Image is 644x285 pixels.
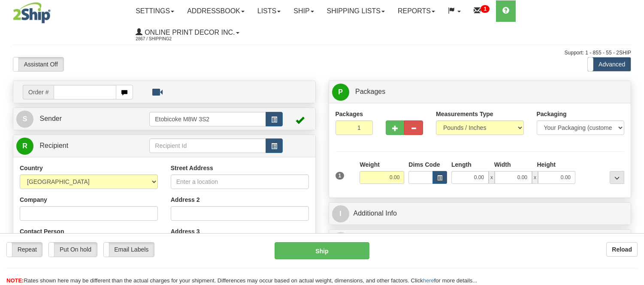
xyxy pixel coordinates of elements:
[171,227,200,236] label: Address 3
[171,164,213,172] label: Street Address
[7,243,42,256] label: Repeat
[436,110,493,118] label: Measurements Type
[332,232,628,249] a: $Rates
[537,160,556,169] label: Height
[467,0,496,22] a: 1
[332,84,349,101] span: P
[181,0,251,22] a: Addressbook
[149,112,266,126] input: Sender Id
[104,243,154,256] label: Email Labels
[23,85,54,99] span: Order #
[149,138,266,153] input: Recipient Id
[275,242,369,259] button: Ship
[136,35,200,43] span: 2867 / Shipping2
[287,0,320,22] a: Ship
[494,160,511,169] label: Width
[451,160,472,169] label: Length
[481,5,490,13] sup: 1
[20,227,64,236] label: Contact Person
[16,138,33,155] span: R
[251,0,287,22] a: Lists
[332,83,628,101] a: P Packages
[39,115,62,122] span: Sender
[360,160,379,169] label: Weight
[624,99,643,186] iframe: chat widget
[332,205,349,222] span: I
[332,232,349,249] span: $
[16,137,135,155] a: R Recipient
[13,57,63,71] label: Assistant Off
[142,29,235,36] span: Online Print Decor Inc.
[489,171,495,184] span: x
[20,195,47,204] label: Company
[13,49,631,57] div: Support: 1 - 855 - 55 - 2SHIP
[39,142,68,149] span: Recipient
[408,160,440,169] label: Dims Code
[129,22,245,43] a: Online Print Decor Inc. 2867 / Shipping2
[171,195,200,204] label: Address 2
[171,174,309,189] input: Enter a location
[588,57,631,71] label: Advanced
[20,164,43,172] label: Country
[610,171,624,184] div: ...
[336,172,345,180] span: 1
[49,243,97,256] label: Put On hold
[537,110,567,118] label: Packaging
[16,110,149,128] a: S Sender
[16,111,33,128] span: S
[532,171,538,184] span: x
[391,0,441,22] a: Reports
[332,205,628,222] a: IAdditional Info
[612,246,632,253] b: Reload
[129,0,181,22] a: Settings
[320,0,391,22] a: Shipping lists
[606,242,638,257] button: Reload
[423,277,434,284] a: here
[13,2,51,24] img: logo2867.jpg
[336,110,363,118] label: Packages
[6,277,24,284] span: NOTE:
[355,88,385,95] span: Packages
